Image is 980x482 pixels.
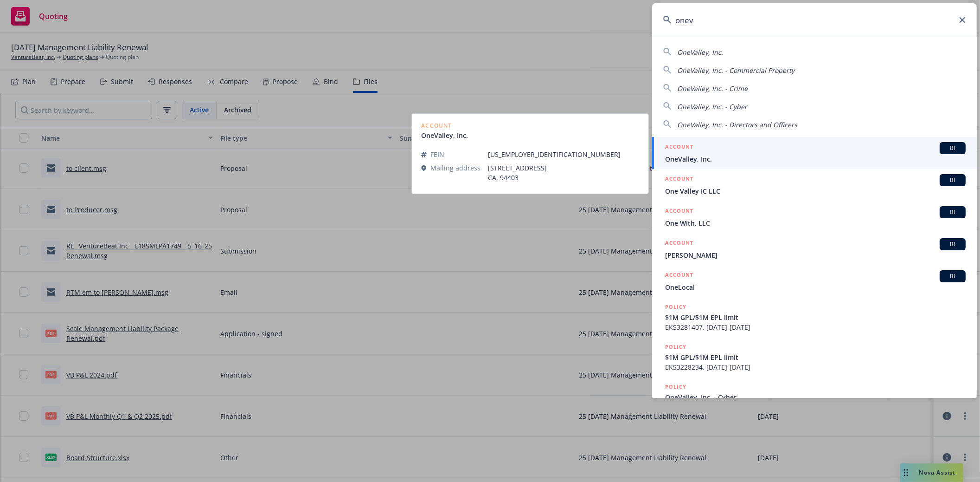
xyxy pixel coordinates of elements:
[665,313,966,322] span: $1M GPL/$1M EPL limit
[652,265,977,297] a: ACCOUNTBIOneLocal
[665,270,693,281] h5: ACCOUNT
[652,3,977,37] input: Search...
[677,48,723,57] span: OneValley, Inc.
[665,154,966,164] span: OneValley, Inc.
[665,238,693,249] h5: ACCOUNT
[665,342,686,352] h5: POLICY
[665,142,693,153] h5: ACCOUNT
[652,169,977,201] a: ACCOUNTBIOne Valley IC LLC
[943,144,962,152] span: BI
[665,322,966,332] span: EKS3281407, [DATE]-[DATE]
[665,218,966,228] span: One With, LLC
[665,282,966,292] span: OneLocal
[665,186,966,196] span: One Valley IC LLC
[652,297,977,337] a: POLICY$1M GPL/$1M EPL limitEKS3281407, [DATE]-[DATE]
[665,382,686,391] h5: POLICY
[665,392,966,402] span: OneValley, Inc. - Cyber
[665,174,693,185] h5: ACCOUNT
[652,233,977,265] a: ACCOUNTBI[PERSON_NAME]
[652,137,977,169] a: ACCOUNTBIOneValley, Inc.
[943,240,962,248] span: BI
[665,362,966,372] span: EKS3228234, [DATE]-[DATE]
[652,201,977,233] a: ACCOUNTBIOne With, LLC
[943,176,962,184] span: BI
[665,206,693,217] h5: ACCOUNT
[943,272,962,280] span: BI
[652,337,977,377] a: POLICY$1M GPL/$1M EPL limitEKS3228234, [DATE]-[DATE]
[665,302,686,312] h5: POLICY
[665,250,966,260] span: [PERSON_NAME]
[943,208,962,216] span: BI
[677,66,794,75] span: OneValley, Inc. - Commercial Property
[677,84,748,93] span: OneValley, Inc. - Crime
[665,352,966,362] span: $1M GPL/$1M EPL limit
[677,102,747,111] span: OneValley, Inc. - Cyber
[652,377,977,417] a: POLICYOneValley, Inc. - Cyber
[677,120,797,129] span: OneValley, Inc. - Directors and Officers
